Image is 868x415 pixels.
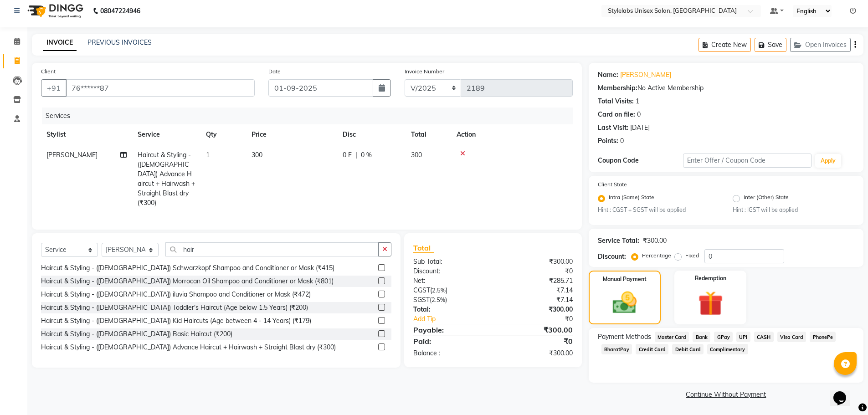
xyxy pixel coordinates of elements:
[598,206,719,214] small: Hint : CGST + SGST will be applied
[714,332,733,342] span: GPay
[603,275,647,283] label: Manual Payment
[246,124,337,145] th: Price
[598,252,626,261] div: Discount:
[643,236,667,246] div: ₹300.00
[413,296,430,304] span: SGST
[451,124,573,145] th: Action
[605,289,644,317] img: _cash.svg
[493,324,580,335] div: ₹300.00
[41,343,336,352] div: Haircut & Styling - ([DEMOGRAPHIC_DATA]) Advance Haircut + Hairwash + Straight Blast dry (₹300)
[810,332,836,342] span: PhonePe
[132,124,200,145] th: Service
[699,38,751,52] button: Create New
[493,257,580,266] div: ₹300.00
[343,150,352,160] span: 0 F
[337,124,406,145] th: Disc
[598,70,618,80] div: Name:
[598,83,854,93] div: No Active Membership
[87,38,152,46] a: PREVIOUS INVOICES
[406,286,493,295] div: ( )
[200,124,246,145] th: Qty
[598,332,651,342] span: Payment Methods
[413,286,430,294] span: CGST
[620,136,624,146] div: 0
[406,324,493,335] div: Payable:
[432,287,446,294] span: 2.5%
[733,206,854,214] small: Hint : IGST will be applied
[636,344,668,354] span: Credit Card
[591,390,862,400] a: Continue Without Payment
[683,154,812,168] input: Enter Offer / Coupon Code
[493,276,580,286] div: ₹285.71
[815,154,841,168] button: Apply
[598,236,639,246] div: Service Total:
[493,295,580,305] div: ₹7.14
[252,151,262,159] span: 300
[636,97,639,106] div: 1
[598,180,627,189] label: Client State
[493,348,580,358] div: ₹300.00
[406,276,493,286] div: Net:
[642,251,671,260] label: Percentage
[41,316,311,326] div: Haircut & Styling - ([DEMOGRAPHIC_DATA]) Kid Haircuts (Age between 4 - 14 Years) (₹179)
[695,274,726,282] label: Redemption
[609,193,654,204] label: Intra (Same) State
[493,286,580,295] div: ₹7.14
[406,305,493,314] div: Total:
[355,150,357,160] span: |
[598,123,628,133] div: Last Visit:
[830,379,859,406] iframe: chat widget
[42,108,580,124] div: Services
[598,110,635,119] div: Card on file:
[655,332,689,342] span: Master Card
[493,305,580,314] div: ₹300.00
[406,314,507,324] a: Add Tip
[46,151,98,159] span: [PERSON_NAME]
[406,295,493,305] div: ( )
[598,156,683,165] div: Coupon Code
[777,332,806,342] span: Visa Card
[630,123,650,133] div: [DATE]
[138,151,195,207] span: Haircut & Styling - ([DEMOGRAPHIC_DATA]) Advance Haircut + Hairwash + Straight Blast dry (₹300)
[41,263,334,273] div: Haircut & Styling - ([DEMOGRAPHIC_DATA]) Schwarzkopf Shampoo and Conditioner or Mask (₹415)
[736,332,750,342] span: UPI
[41,79,67,97] button: +91
[601,344,632,354] span: BharatPay
[41,329,232,339] div: Haircut & Styling - ([DEMOGRAPHIC_DATA]) Basic Haircut (₹200)
[41,277,334,286] div: Haircut & Styling - ([DEMOGRAPHIC_DATA]) Morrocan Oil Shampoo and Conditioner or Mask (₹801)
[685,251,699,260] label: Fixed
[41,67,56,76] label: Client
[508,314,580,324] div: ₹0
[598,97,634,106] div: Total Visits:
[406,348,493,358] div: Balance :
[41,303,308,313] div: Haircut & Styling - ([DEMOGRAPHIC_DATA]) Toddler's Haircut (Age below 1.5 Years) (₹200)
[755,38,786,52] button: Save
[493,336,580,347] div: ₹0
[431,296,445,303] span: 2.5%
[744,193,789,204] label: Inter (Other) State
[406,336,493,347] div: Paid:
[268,67,281,76] label: Date
[66,79,255,97] input: Search by Name/Mobile/Email/Code
[620,70,671,80] a: [PERSON_NAME]
[790,38,851,52] button: Open Invoices
[411,151,422,159] span: 300
[405,67,444,76] label: Invoice Number
[41,124,132,145] th: Stylist
[690,288,731,319] img: _gift.svg
[707,344,748,354] span: Complimentary
[413,243,434,253] span: Total
[406,124,451,145] th: Total
[598,83,637,93] div: Membership:
[406,257,493,266] div: Sub Total:
[637,110,641,119] div: 0
[43,35,77,51] a: INVOICE
[493,266,580,276] div: ₹0
[406,266,493,276] div: Discount:
[754,332,774,342] span: CASH
[672,344,704,354] span: Debit Card
[598,136,618,146] div: Points:
[41,290,311,299] div: Haircut & Styling - ([DEMOGRAPHIC_DATA]) iluvia Shampoo and Conditioner or Mask (₹472)
[361,150,372,160] span: 0 %
[206,151,210,159] span: 1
